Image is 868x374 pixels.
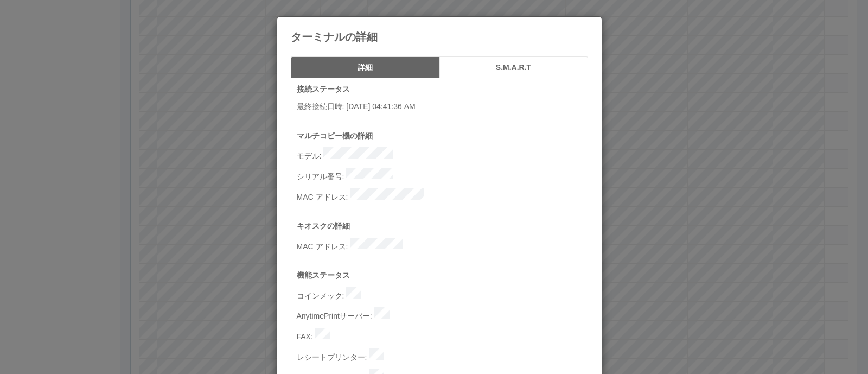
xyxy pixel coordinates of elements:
h5: 詳細 [295,64,436,72]
h4: ターミナルの詳細 [291,31,588,43]
p: マルチコピー機の詳細 [297,130,588,142]
p: 接続ステータス [297,84,588,95]
p: シリアル番号 : [297,168,588,182]
p: 機能ステータス [297,270,588,281]
h5: S.M.A.R.T [443,64,584,72]
p: キオスクの詳細 [297,220,588,232]
p: 最終接続日時 : [DATE] 04:41:36 AM [297,101,588,112]
p: MAC アドレス : [297,188,588,203]
p: コインメック : [297,287,588,302]
p: モデル : [297,147,588,162]
p: MAC アドレス : [297,238,588,252]
button: S.M.A.R.T [439,56,588,78]
p: FAX : [297,328,588,343]
button: 詳細 [291,56,439,78]
p: レシートプリンター : [297,348,588,363]
p: AnytimePrintサーバー : [297,307,588,322]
